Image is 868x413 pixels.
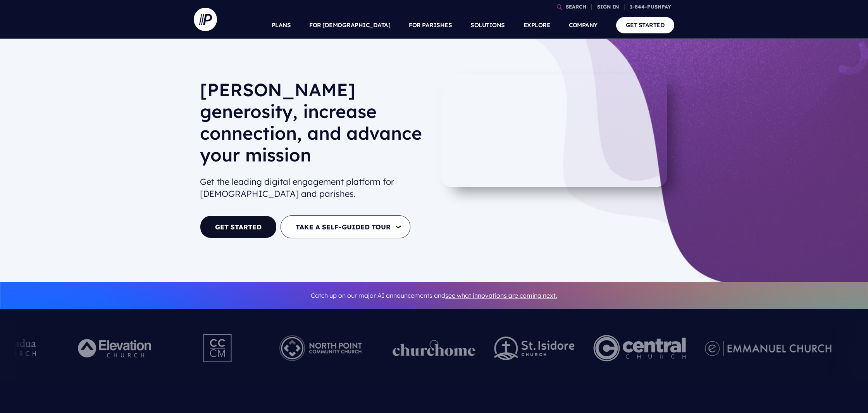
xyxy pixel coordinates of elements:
img: Pushpay_Logo__CCM [188,327,249,370]
img: Pushpay_Logo__NorthPoint [267,327,374,370]
a: GET STARTED [200,215,277,238]
a: see what innovations are coming next. [445,292,557,299]
img: pp_logos_1 [393,340,475,356]
a: GET STARTED [616,17,675,33]
h2: Get the leading digital engagement platform for [DEMOGRAPHIC_DATA] and parishes. [200,173,428,203]
a: FOR PARISHES [409,12,452,39]
p: Catch up on our major AI announcements and [200,287,668,304]
a: COMPANY [569,12,598,39]
a: SOLUTIONS [470,12,505,39]
img: pp_logos_3 [704,341,831,356]
img: Central Church Henderson NV [593,327,686,370]
button: TAKE A SELF-GUIDED TOUR [281,215,410,238]
a: PLANS [272,12,291,39]
img: Pushpay_Logo__Elevation [62,327,169,370]
img: pp_logos_2 [494,337,575,360]
h1: [PERSON_NAME] generosity, increase connection, and advance your mission [200,79,428,172]
a: FOR [DEMOGRAPHIC_DATA] [309,12,390,39]
a: EXPLORE [524,12,551,39]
